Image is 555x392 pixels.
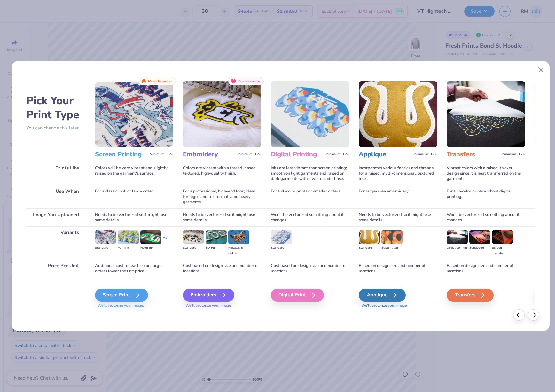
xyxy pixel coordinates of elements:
[183,230,204,244] img: Standard
[118,230,139,244] img: Puff Ink
[271,81,349,147] img: Digital Printing
[271,260,349,278] div: Cost based on design size and number of locations.
[447,260,525,278] div: Based on design size and number of locations.
[501,152,525,157] span: Minimum: 12+
[447,245,468,251] div: Direct-to-film
[271,245,292,251] div: Standard
[535,64,547,76] button: Close
[183,289,234,302] div: Embroidery
[271,230,292,244] img: Standard
[26,94,85,122] h2: Pick Your Print Type
[469,245,490,251] div: Supacolor
[359,208,437,226] div: Needs to be vectorized so it might lose some details
[183,81,261,147] img: Embroidery
[26,125,85,131] p: You can change this later.
[492,245,513,256] div: Screen Transfer
[447,208,525,226] div: Won't be vectorized so nothing about it changes
[271,208,349,226] div: Won't be vectorized so nothing about it changes
[183,150,235,159] h3: Embroidery
[183,208,261,226] div: Needs to be vectorized so it might lose some details
[26,162,85,185] div: Prints Like
[492,230,513,244] img: Screen Transfer
[271,289,324,302] div: Digital Print
[359,81,437,147] img: Applique
[26,185,85,208] div: Use When
[325,152,349,157] span: Minimum: 12+
[359,303,437,308] span: We'll vectorize your image.
[469,230,490,244] img: Supacolor
[183,260,261,278] div: Cost based on design size and number of locations.
[359,245,380,251] div: Standard
[148,79,172,83] span: Most Popular
[447,81,525,147] img: Transfers
[95,230,116,244] img: Standard
[118,245,139,251] div: Puff Ink
[359,185,437,208] div: For large-area embroidery.
[271,162,349,185] div: Inks are less vibrant than screen printing; smooth on light garments and raised on dark garments ...
[359,260,437,278] div: Based on design size and number of locations.
[238,152,261,157] span: Minimum: 12+
[95,245,116,251] div: Standard
[26,208,85,226] div: Image You Uploaded
[238,79,260,83] span: Our Favorite
[206,245,227,251] div: 3D Puff
[95,150,147,159] h3: Screen Printing
[447,185,525,208] div: For full-color prints without digital printing.
[447,150,499,159] h3: Transfers
[26,260,85,278] div: Price Per Unit
[228,230,249,244] img: Metallic & Glitter
[447,289,494,302] div: Transfers
[413,152,437,157] span: Minimum: 12+
[381,245,403,251] div: Sublimated
[359,150,411,159] h3: Applique
[206,230,227,244] img: 3D Puff
[95,208,173,226] div: Needs to be vectorized so it might lose some details
[95,162,173,185] div: Colors will be very vibrant and slightly raised on the garment's surface.
[359,162,437,185] div: Incorporates various fabrics and threads for a raised, multi-dimensional, textured look.
[447,230,468,244] img: Direct-to-film
[183,185,261,208] div: For a professional, high-end look; ideal for logos and text on hats and heavy garments.
[271,185,349,208] div: For full-color prints or smaller orders.
[183,303,261,308] span: We'll vectorize your image.
[271,150,323,159] h3: Digital Printing
[183,162,261,185] div: Colors are vibrant with a thread-based textured, high-quality finish.
[183,245,204,251] div: Standard
[381,230,403,244] img: Sublimated
[359,230,380,244] img: Standard
[140,245,161,251] div: Neon Ink
[95,185,173,208] div: For a classic look or large order.
[95,289,148,302] div: Screen Print
[150,152,173,157] span: Minimum: 12+
[447,162,525,185] div: Vibrant colors with a raised, thicker design since it is heat transferred on the garment.
[228,245,249,256] div: Metallic & Glitter
[140,230,161,244] img: Neon Ink
[95,303,173,308] span: We'll vectorize your image.
[26,226,85,259] div: Variants
[95,81,173,147] img: Screen Printing
[95,260,173,278] div: Additional cost for each color; larger orders lower the unit price.
[359,289,406,302] div: Applique
[163,235,168,246] div: + 3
